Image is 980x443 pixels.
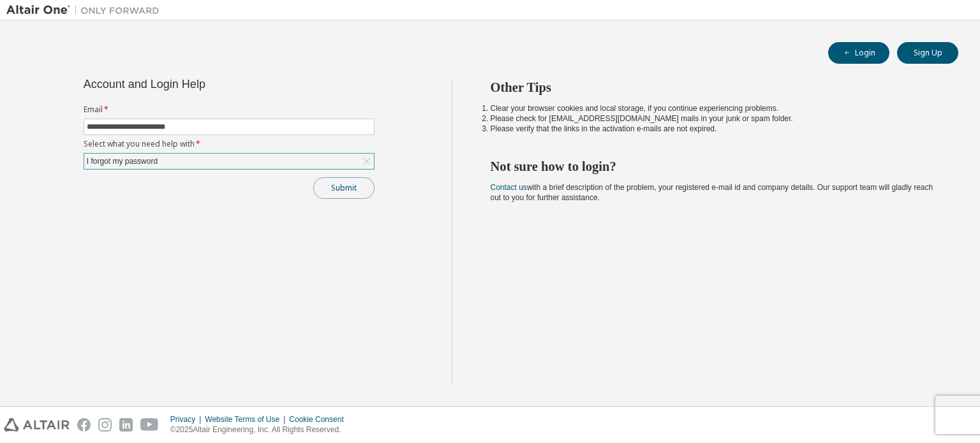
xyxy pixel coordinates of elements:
[98,418,112,432] img: instagram.svg
[491,103,936,113] li: Clear your browser cookies and local storage, if you continue experiencing problems.
[491,113,936,124] li: Please check for [EMAIL_ADDRESS][DOMAIN_NAME] mails in your junk or spam folder.
[6,4,166,17] img: Altair One
[84,154,374,169] div: I forgot my password
[77,418,91,432] img: facebook.svg
[84,105,375,115] label: Email
[289,414,351,425] div: Cookie Consent
[170,414,205,425] div: Privacy
[491,183,933,202] span: with a brief description of the problem, your registered e-mail id and company details. Our suppo...
[205,414,289,425] div: Website Terms of Use
[491,124,936,134] li: Please verify that the links in the activation e-mails are not expired.
[313,177,375,199] button: Submit
[828,42,889,64] button: Login
[119,418,133,432] img: linkedin.svg
[170,425,352,435] p: © 2025 Altair Engineering, Inc. All Rights Reserved.
[491,79,936,96] h2: Other Tips
[85,154,160,168] div: I forgot my password
[140,418,159,432] img: youtube.svg
[84,139,375,149] label: Select what you need help with
[491,158,936,175] h2: Not sure how to login?
[4,418,70,432] img: altair_logo.svg
[897,42,958,64] button: Sign Up
[491,183,527,192] a: Contact us
[84,79,316,89] div: Account and Login Help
